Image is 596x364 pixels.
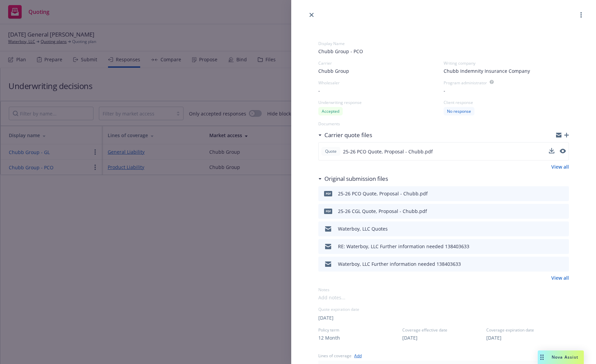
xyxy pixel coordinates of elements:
[549,225,555,233] button: download file
[444,87,445,94] span: -
[318,80,444,86] div: Wholesaler
[318,131,372,140] div: Carrier quote files
[324,209,332,214] span: pdf
[318,353,352,359] div: Lines of coverage
[549,147,554,155] button: download file
[338,225,388,232] div: Waterboy, LLC Quotes
[318,287,569,293] div: Notes
[318,314,334,321] button: [DATE]
[343,148,433,155] span: 25-26 PCO Quote, Proposal - Chubb.pdf
[318,121,569,127] div: Documents
[324,148,338,154] span: Quote
[444,100,569,105] div: Client response
[560,242,566,251] button: preview file
[549,242,555,251] button: download file
[338,260,461,267] div: Waterboy, LLC Further information needed 138403633
[560,207,566,215] button: preview file
[402,334,418,341] button: [DATE]
[318,327,401,333] span: Policy term
[318,334,340,341] button: 12 Month
[560,147,566,155] button: preview file
[338,190,428,197] div: 25-26 PCO Quote, Proposal - Chubb.pdf
[318,100,444,105] div: Underwriting response
[318,306,569,312] div: Quote expiration date
[549,260,555,268] button: download file
[560,190,566,198] button: preview file
[338,208,427,215] div: 25-26 CGL Quote, Proposal - Chubb.pdf
[549,148,554,153] button: download file
[551,274,569,281] a: View all
[318,60,444,66] div: Carrier
[318,174,388,183] div: Original submission files
[444,60,569,66] div: Writing company
[538,350,584,364] button: Nova Assist
[318,48,569,55] span: Chubb Group - PCO
[318,41,569,46] div: Display Name
[318,107,343,115] div: Accepted
[549,190,555,198] button: download file
[324,131,372,140] h3: Carrier quote files
[324,174,388,183] h3: Original submission files
[560,225,566,233] button: preview file
[444,107,474,115] div: No response
[552,354,578,360] span: Nova Assist
[551,163,569,170] a: View all
[538,350,546,364] div: Drag to move
[318,67,349,74] span: Chubb Group
[324,191,332,196] span: pdf
[338,243,469,250] div: RE: Waterboy, LLC Further information needed 138403633
[444,67,530,74] span: Chubb Indemnity Insurance Company
[444,80,487,86] div: Program administrator
[486,327,569,333] span: Coverage expiration date
[549,207,555,215] button: download file
[560,260,566,268] button: preview file
[560,149,566,153] button: preview file
[354,352,362,359] a: Add
[318,87,320,94] span: -
[486,334,502,341] button: [DATE]
[402,327,485,333] span: Coverage effective date
[307,11,316,19] a: close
